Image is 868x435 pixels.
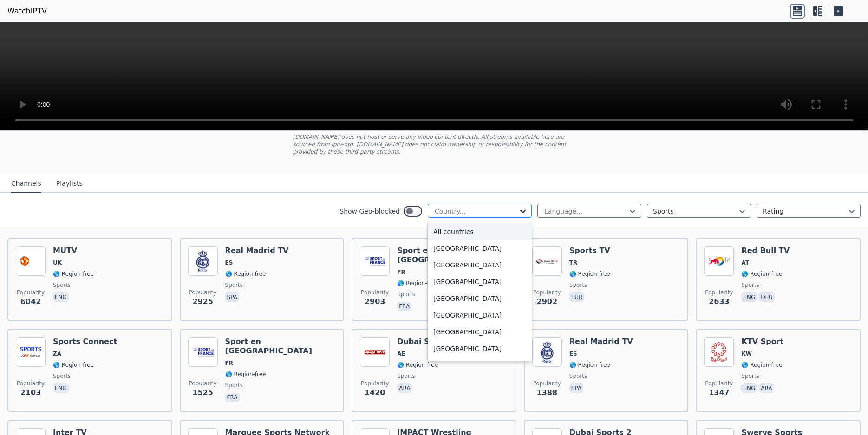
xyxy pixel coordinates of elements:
span: KW [741,350,752,357]
div: [GEOGRAPHIC_DATA] [428,324,532,340]
span: ES [225,259,233,266]
span: Popularity [189,289,217,296]
span: 🌎 Region-free [397,279,438,287]
span: 1420 [365,387,385,398]
span: sports [569,281,587,289]
span: 1525 [192,387,213,398]
span: Popularity [361,380,389,387]
a: iptv-org [332,141,353,148]
img: Sport en France [360,246,390,276]
span: 🌎 Region-free [53,270,94,278]
span: Popularity [533,380,561,387]
h6: Sport en [GEOGRAPHIC_DATA] [397,246,508,265]
label: Show Geo-blocked [339,207,400,216]
h6: Sports TV [569,246,610,255]
span: sports [53,372,71,380]
h6: Red Bull TV [741,246,790,255]
span: sports [225,382,243,389]
span: Popularity [17,289,45,296]
span: sports [225,281,243,289]
img: MUTV [16,246,46,276]
p: eng [741,383,757,393]
span: Popularity [361,289,389,296]
span: 1388 [537,387,558,398]
span: sports [569,372,587,380]
span: Popularity [705,289,733,296]
h6: Dubai Sports 3 [397,337,459,346]
span: 🌎 Region-free [741,270,782,278]
p: fra [397,302,411,311]
span: UK [53,259,62,266]
img: KTV Sport [704,337,734,367]
h6: Real Madrid TV [569,337,633,346]
img: Sports TV [532,246,562,276]
span: ES [569,350,577,357]
div: [GEOGRAPHIC_DATA] [428,257,532,273]
span: sports [53,281,71,289]
p: deu [759,292,775,302]
div: [GEOGRAPHIC_DATA] [428,307,532,324]
div: [GEOGRAPHIC_DATA] [428,290,532,307]
img: Real Madrid TV [532,337,562,367]
span: Popularity [189,380,217,387]
span: 🌎 Region-free [225,370,266,378]
span: 🌎 Region-free [569,270,610,278]
span: 🌎 Region-free [225,270,266,278]
span: Popularity [705,380,733,387]
img: Sports Connect [16,337,46,367]
h6: Sports Connect [53,337,117,346]
span: 2925 [192,296,213,307]
span: Popularity [533,289,561,296]
div: Aruba [428,357,532,374]
p: eng [53,383,69,393]
span: TR [569,259,577,266]
div: All countries [428,223,532,240]
span: 🌎 Region-free [741,361,782,369]
span: Popularity [17,380,45,387]
p: eng [741,292,757,302]
span: 🌎 Region-free [569,361,610,369]
p: ara [397,383,412,393]
h6: Sport en [GEOGRAPHIC_DATA] [225,337,336,356]
button: Playlists [56,175,83,193]
span: 2903 [365,296,385,307]
div: [GEOGRAPHIC_DATA] [428,273,532,290]
button: Channels [11,175,41,193]
img: Red Bull TV [704,246,734,276]
p: tur [569,292,584,302]
span: 2633 [709,296,730,307]
span: sports [741,372,759,380]
span: AE [397,350,405,357]
span: sports [397,372,415,380]
h6: KTV Sport [741,337,783,346]
p: spa [569,383,583,393]
div: [GEOGRAPHIC_DATA] [428,340,532,357]
p: eng [53,292,69,302]
span: 🌎 Region-free [397,361,438,369]
h6: Real Madrid TV [225,246,289,255]
img: Real Madrid TV [188,246,218,276]
span: 2103 [20,387,41,398]
span: 6042 [20,296,41,307]
span: sports [741,281,759,289]
span: FR [225,359,233,367]
h6: MUTV [53,246,94,255]
div: [GEOGRAPHIC_DATA] [428,240,532,257]
a: WatchIPTV [7,6,47,17]
p: [DOMAIN_NAME] does not host or serve any video content directly. All streams available here are s... [293,133,575,156]
span: AT [741,259,749,266]
img: Dubai Sports 3 [360,337,390,367]
span: 1347 [709,387,730,398]
img: Sport en France [188,337,218,367]
span: sports [397,291,415,298]
span: FR [397,268,405,276]
span: 🌎 Region-free [53,361,94,369]
p: spa [225,292,239,302]
span: 2902 [537,296,558,307]
p: ara [759,383,774,393]
span: ZA [53,350,61,357]
p: fra [225,393,240,402]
